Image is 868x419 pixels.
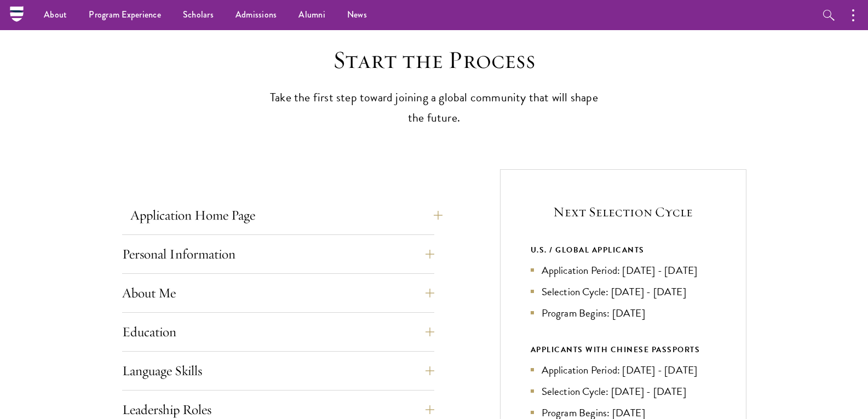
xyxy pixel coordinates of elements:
h5: Next Selection Cycle [531,203,716,221]
li: Program Begins: [DATE] [531,305,716,321]
li: Selection Cycle: [DATE] - [DATE] [531,383,716,399]
div: APPLICANTS WITH CHINESE PASSPORTS [531,343,716,357]
li: Selection Cycle: [DATE] - [DATE] [531,284,716,300]
li: Application Period: [DATE] - [DATE] [531,362,716,378]
button: Application Home Page [130,202,442,228]
p: Take the first step toward joining a global community that will shape the future. [265,88,604,128]
h2: Start the Process [265,45,604,76]
button: Education [122,319,434,345]
li: Application Period: [DATE] - [DATE] [531,262,716,278]
div: U.S. / GLOBAL APPLICANTS [531,243,716,257]
button: Personal Information [122,241,434,267]
button: Language Skills [122,358,434,384]
button: About Me [122,280,434,306]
